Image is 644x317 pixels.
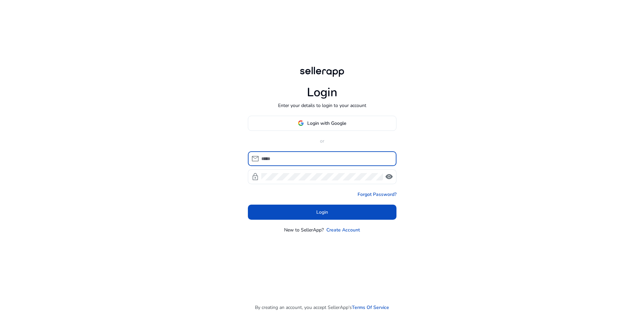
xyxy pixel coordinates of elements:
p: or [248,138,396,145]
span: Login [316,209,328,216]
span: Login with Google [307,120,346,127]
img: google-logo.svg [298,120,304,126]
a: Terms Of Service [352,304,389,311]
p: New to SellerApp? [284,226,324,233]
p: Enter your details to login to your account [278,102,366,109]
a: Create Account [326,226,360,233]
button: Login with Google [248,116,396,131]
span: mail [251,155,259,163]
h1: Login [307,85,337,100]
span: visibility [385,173,393,181]
a: Forgot Password? [358,191,396,198]
button: Login [248,205,396,220]
span: lock [251,173,259,181]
